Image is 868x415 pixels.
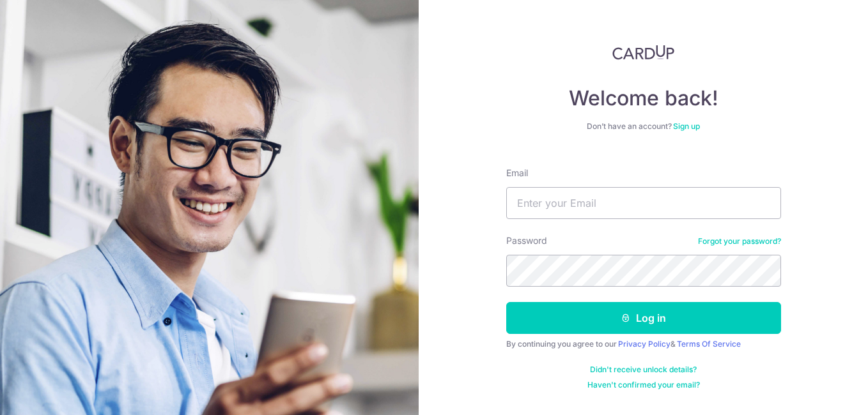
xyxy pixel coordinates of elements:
label: Password [506,234,547,247]
h4: Welcome back! [506,86,781,111]
a: Privacy Policy [618,339,670,349]
a: Terms Of Service [677,339,741,349]
a: Didn't receive unlock details? [590,365,697,375]
button: Log in [506,302,781,334]
input: Enter your Email [506,187,781,219]
div: By continuing you agree to our & [506,339,781,349]
a: Sign up [673,121,700,131]
div: Don’t have an account? [506,121,781,132]
a: Haven't confirmed your email? [587,380,700,390]
a: Forgot your password? [698,236,781,246]
label: Email [506,167,528,179]
img: CardUp Logo [612,45,675,60]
